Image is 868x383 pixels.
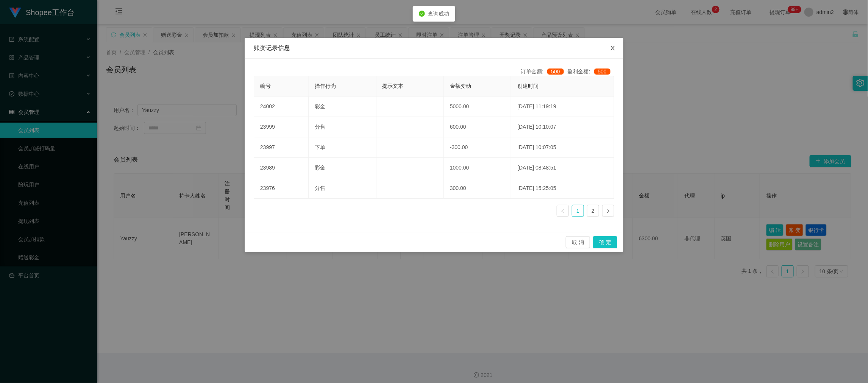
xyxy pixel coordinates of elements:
[606,209,610,213] i: 图标: right
[315,83,336,89] span: 操作行为
[521,68,568,76] div: 订单金额:
[444,97,511,117] td: 5000.00
[511,97,614,117] td: [DATE] 11:19:19
[309,97,376,117] td: 彩金
[309,178,376,199] td: 分售
[557,205,569,217] li: 上一页
[568,68,614,76] div: 盈利金额:
[572,205,584,216] a: 1
[419,11,425,17] i: icon: check-circle
[572,205,584,217] li: 1
[444,178,511,199] td: 300.00
[254,137,309,158] td: 23997
[309,137,376,158] td: 下单
[260,83,271,89] span: 编号
[309,158,376,178] td: 彩金
[511,178,614,199] td: [DATE] 15:25:05
[560,209,565,213] i: 图标: left
[444,117,511,137] td: 600.00
[566,236,590,248] button: 取 消
[382,83,404,89] span: 提示文本
[511,117,614,137] td: [DATE] 10:10:07
[602,205,614,217] li: 下一页
[254,117,309,137] td: 23999
[610,45,616,51] i: 图标: close
[309,117,376,137] td: 分售
[444,137,511,158] td: -300.00
[254,178,309,199] td: 23976
[594,69,610,75] span: 500
[587,205,599,216] a: 2
[547,69,564,75] span: 500
[444,158,511,178] td: 1000.00
[517,83,539,89] span: 创建时间
[254,44,614,52] div: 账变记录信息
[254,97,309,117] td: 24002
[593,236,617,248] button: 确 定
[602,38,623,59] button: Close
[450,83,471,89] span: 金额变动
[254,158,309,178] td: 23989
[511,137,614,158] td: [DATE] 10:07:05
[511,158,614,178] td: [DATE] 08:48:51
[428,11,449,17] span: 查询成功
